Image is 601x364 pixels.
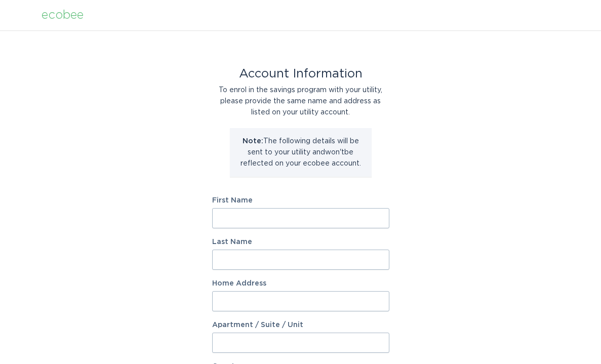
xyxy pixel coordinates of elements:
div: ecobee [42,10,84,21]
label: First Name [212,197,389,204]
label: Home Address [212,280,389,287]
p: The following details will be sent to your utility and won't be reflected on your ecobee account. [237,136,364,169]
label: Apartment / Suite / Unit [212,321,389,329]
div: To enrol in the savings program with your utility, please provide the same name and address as li... [212,85,389,118]
div: Account Information [212,68,389,79]
strong: Note: [243,138,263,145]
label: Last Name [212,238,389,246]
